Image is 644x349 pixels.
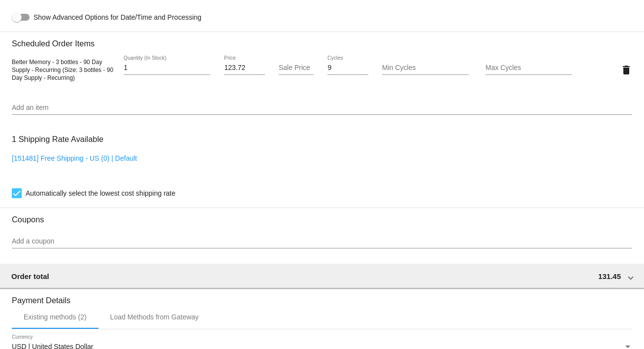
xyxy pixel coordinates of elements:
[12,154,137,162] a: [151481] Free Shipping - US (0) | Default
[327,64,368,72] input: Cycles
[598,272,621,280] span: 131.45
[485,64,572,72] input: Max Cycles
[12,288,632,305] h3: Payment Details
[12,208,632,224] h3: Coupons
[382,64,469,72] input: Min Cycles
[33,12,201,22] span: Show Advanced Options for Date/Time and Processing
[12,32,632,48] h3: Scheduled Order Items
[24,313,87,321] div: Existing methods (2)
[110,313,199,321] div: Load Methods from Gateway
[12,129,103,150] h3: 1 Shipping Rate Available
[620,64,632,76] mat-icon: delete
[224,64,264,72] input: Price
[279,64,314,72] input: Sale Price
[12,59,113,81] span: Better Memory - 3 bottles - 90 Day Supply - Recurring (Size: 3 bottles - 90 Day Supply - Recurring)
[26,187,175,199] span: Automatically select the lowest cost shipping rate
[12,104,632,112] input: Add an item
[124,64,210,72] input: Quantity (In Stock)
[12,238,632,245] input: Add a coupon
[11,272,49,280] span: Order total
